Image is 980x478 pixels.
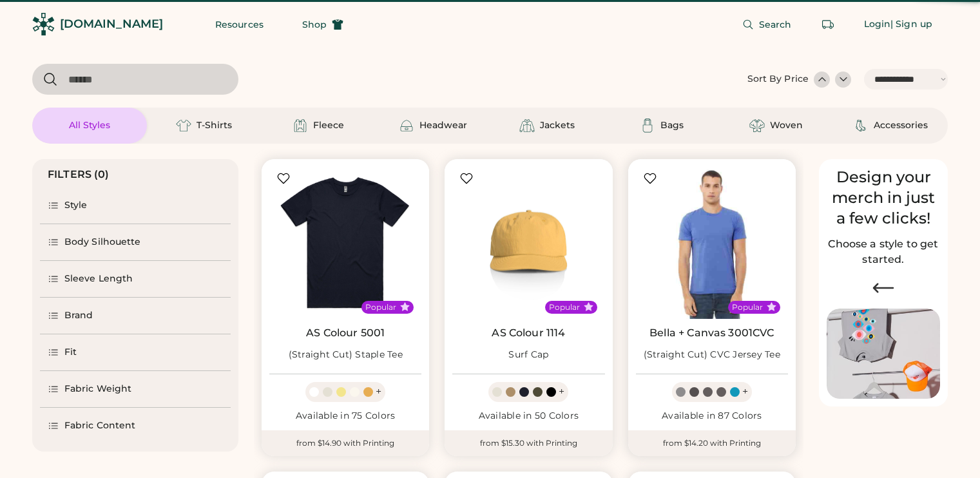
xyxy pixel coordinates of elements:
[636,410,788,423] div: Available in 87 Colors
[64,236,141,249] div: Body Silhouette
[69,119,110,132] div: All Styles
[559,385,564,399] div: +
[287,12,359,37] button: Shop
[48,167,110,182] div: FILTERS (0)
[197,119,232,132] div: T-Shirts
[853,118,869,133] img: Accessories Icon
[584,302,593,312] button: Popular Style
[636,167,788,319] img: BELLA + CANVAS 3001CVC (Straight Cut) CVC Jersey Tee
[399,118,414,133] img: Headwear Icon
[452,167,604,319] img: AS Colour 1114 Surf Cap
[293,118,308,133] img: Fleece Icon
[508,349,548,361] div: Surf Cap
[452,410,604,423] div: Available in 50 Colors
[64,346,77,359] div: Fit
[770,119,803,132] div: Woven
[313,119,344,132] div: Fleece
[365,302,396,312] div: Popular
[64,272,133,285] div: Sleeve Length
[890,18,932,31] div: | Sign up
[827,309,940,399] img: Image of Lisa Congdon Eye Print on T-Shirt and Hat
[64,383,131,396] div: Fabric Weight
[540,119,575,132] div: Jackets
[747,73,809,86] div: Sort By Price
[549,302,580,312] div: Popular
[400,302,410,312] button: Popular Style
[64,309,93,322] div: Brand
[176,118,191,133] img: T-Shirts Icon
[289,349,403,361] div: (Straight Cut) Staple Tee
[445,430,612,456] div: from $15.30 with Printing
[64,199,88,212] div: Style
[742,385,748,399] div: +
[919,420,974,475] iframe: Front Chat
[306,327,385,339] a: AS Colour 5001
[827,167,940,229] div: Design your merch in just a few clicks!
[60,16,163,32] div: [DOMAIN_NAME]
[732,302,763,312] div: Popular
[759,20,792,29] span: Search
[32,13,55,35] img: Rendered Logo - Screens
[64,419,135,432] div: Fabric Content
[269,410,421,423] div: Available in 75 Colors
[262,430,429,456] div: from $14.90 with Printing
[376,385,381,399] div: +
[727,12,807,37] button: Search
[874,119,928,132] div: Accessories
[660,119,684,132] div: Bags
[644,349,780,361] div: (Straight Cut) CVC Jersey Tee
[200,12,279,37] button: Resources
[302,20,327,29] span: Shop
[864,18,891,31] div: Login
[492,327,565,339] a: AS Colour 1114
[640,118,655,133] img: Bags Icon
[628,430,796,456] div: from $14.20 with Printing
[649,327,774,339] a: Bella + Canvas 3001CVC
[519,118,535,133] img: Jackets Icon
[815,12,841,37] button: Retrieve an order
[749,118,765,133] img: Woven Icon
[827,236,940,267] h2: Choose a style to get started.
[767,302,776,312] button: Popular Style
[419,119,467,132] div: Headwear
[269,167,421,319] img: AS Colour 5001 (Straight Cut) Staple Tee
